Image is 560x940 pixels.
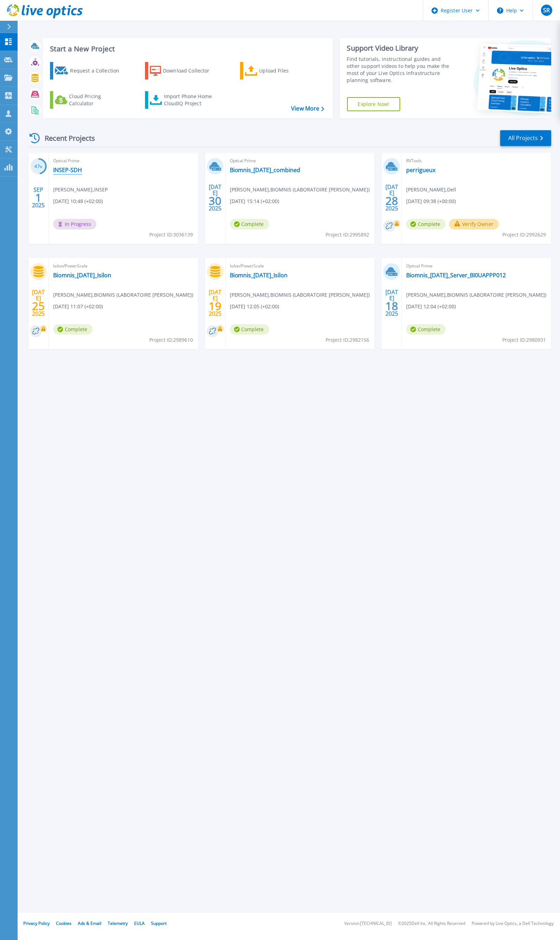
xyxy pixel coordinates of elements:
span: [PERSON_NAME] , INSEP [53,186,108,194]
a: Cookies [56,920,71,926]
span: [DATE] 09:38 (+00:00) [406,197,456,205]
span: Project ID: 2982156 [326,336,369,344]
a: Biomnis_[DATE]_Server_BI0UAPPP012 [406,272,506,279]
a: Biomnis_[DATE]_combined [230,166,301,174]
a: INSEP-SDH [53,166,82,174]
button: Verify Owner [449,219,499,229]
a: Privacy Policy [23,920,50,926]
a: Biomnis_[DATE]_Isilon [53,272,111,279]
a: EULA [134,920,145,926]
span: Complete [230,219,269,229]
span: [PERSON_NAME] , BIOMNIS (LABORATOIRE [PERSON_NAME]) [230,186,370,194]
span: [PERSON_NAME] , BIOMNIS (LABORATOIRE [PERSON_NAME]) [53,291,193,299]
div: SEP 2025 [32,185,45,210]
span: Isilon/PowerScale [230,262,371,270]
div: Cloud Pricing Calculator [69,93,125,107]
span: Complete [230,324,269,335]
span: % [40,165,42,169]
span: 1 [35,195,42,201]
a: Support [151,920,166,926]
li: © 2025 Dell Inc. All Rights Reserved [398,921,465,926]
span: In Progress [53,219,96,229]
a: All Projects [500,130,551,146]
a: Upload Files [240,62,319,80]
div: Download Collector [163,64,219,78]
div: [DATE] 2025 [208,290,222,316]
a: Biomnis_[DATE]_Isilon [230,272,288,279]
span: RVTools [406,157,547,165]
div: [DATE] 2025 [385,185,398,210]
div: Support Video Library [347,44,453,53]
div: [DATE] 2025 [385,290,398,316]
span: Complete [406,219,446,229]
a: Request a Collection [50,62,128,80]
li: Powered by Live Optics, a Dell Technology [472,921,554,926]
span: Project ID: 2989610 [149,336,193,344]
div: Find tutorials, instructional guides and other support videos to help you make the most of your L... [347,56,453,84]
a: Download Collector [145,62,224,80]
span: Optical Prime [53,157,194,165]
span: 30 [209,198,221,204]
span: Project ID: 2980931 [502,336,546,344]
div: Recent Projects [27,130,105,147]
span: [DATE] 12:05 (+02:00) [230,303,279,310]
span: [PERSON_NAME] , Dell [406,186,456,194]
span: Isilon/PowerScale [53,262,194,270]
span: [PERSON_NAME] , BIOMNIS (LABORATOIRE [PERSON_NAME]) [406,291,546,299]
span: 19 [209,303,221,309]
span: [DATE] 11:07 (+02:00) [53,303,103,310]
a: Ads & Email [78,920,101,926]
div: Upload Files [259,64,315,78]
a: Cloud Pricing Calculator [50,91,128,109]
a: Explore Now! [347,97,401,111]
span: SR [543,7,550,13]
div: [DATE] 2025 [32,290,45,316]
span: 18 [385,303,398,309]
a: View More [291,105,324,112]
span: [DATE] 15:14 (+02:00) [230,197,279,205]
span: [DATE] 12:04 (+02:00) [406,303,456,310]
a: Telemetry [108,920,128,926]
span: [DATE] 10:48 (+02:00) [53,197,103,205]
span: Optical Prime [406,262,547,270]
span: Complete [53,324,93,335]
span: [PERSON_NAME] , BIOMNIS (LABORATOIRE [PERSON_NAME]) [230,291,370,299]
span: 25 [32,303,45,309]
h3: 47 [30,163,47,171]
li: Version: [TECHNICAL_ID] [344,921,392,926]
span: Complete [406,324,446,335]
span: Project ID: 3036139 [149,231,193,239]
div: [DATE] 2025 [208,185,222,210]
span: 28 [385,198,398,204]
span: Optical Prime [230,157,371,165]
div: Request a Collection [70,64,126,78]
a: perrigueux [406,166,435,174]
span: Project ID: 2995892 [326,231,369,239]
div: Import Phone Home CloudIQ Project [164,93,219,107]
h3: Start a New Project [50,45,324,53]
span: Project ID: 2992629 [502,231,546,239]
